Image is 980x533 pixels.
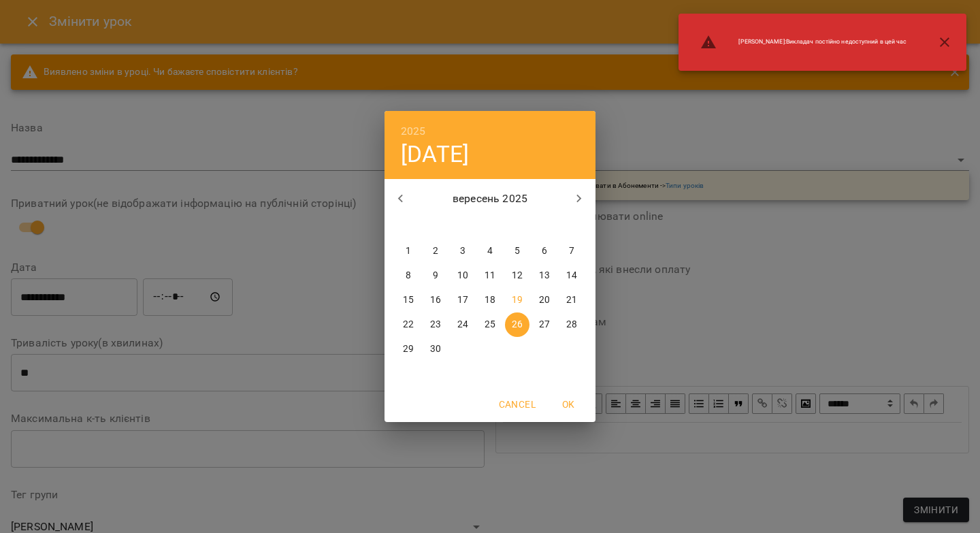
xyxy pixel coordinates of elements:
[401,140,469,168] button: [DATE]
[552,396,585,413] span: OK
[396,312,421,337] button: 22
[505,288,529,312] button: 19
[451,239,475,263] button: 3
[505,239,529,263] button: 5
[539,269,550,282] p: 13
[485,318,495,332] p: 25
[423,263,448,288] button: 9
[532,312,557,337] button: 27
[487,244,493,258] p: 4
[430,318,441,332] p: 23
[478,239,502,263] button: 4
[460,244,465,258] p: 3
[559,312,584,337] button: 28
[539,293,550,307] p: 20
[532,288,557,312] button: 20
[396,263,421,288] button: 8
[532,263,557,288] button: 13
[403,342,414,356] p: 29
[406,244,411,258] p: 1
[566,293,577,307] p: 21
[505,312,529,337] button: 26
[559,239,584,263] button: 7
[546,392,590,417] button: OK
[451,312,475,337] button: 24
[539,318,550,332] p: 27
[499,396,536,413] span: Cancel
[423,288,448,312] button: 16
[406,269,411,282] p: 8
[512,293,523,307] p: 19
[559,263,584,288] button: 14
[423,337,448,361] button: 30
[532,239,557,263] button: 6
[559,219,584,232] span: нд
[505,263,529,288] button: 12
[403,293,414,307] p: 15
[417,191,563,207] p: вересень 2025
[423,312,448,337] button: 23
[542,244,547,258] p: 6
[559,288,584,312] button: 21
[514,244,520,258] p: 5
[532,219,557,232] span: сб
[430,342,441,356] p: 30
[478,219,502,232] span: чт
[566,269,577,282] p: 14
[478,312,502,337] button: 25
[512,269,523,282] p: 12
[423,219,448,232] span: вт
[433,244,438,258] p: 2
[478,288,502,312] button: 18
[457,318,468,332] p: 24
[569,244,574,258] p: 7
[566,318,577,332] p: 28
[430,293,441,307] p: 16
[401,122,426,141] button: 2025
[451,288,475,312] button: 17
[396,239,421,263] button: 1
[423,239,448,263] button: 2
[396,288,421,312] button: 15
[478,263,502,288] button: 11
[457,269,468,282] p: 10
[403,318,414,332] p: 22
[512,318,523,332] p: 26
[451,263,475,288] button: 10
[485,293,495,307] p: 18
[457,293,468,307] p: 17
[396,219,421,232] span: пн
[493,392,541,417] button: Cancel
[505,219,529,232] span: пт
[485,269,495,282] p: 11
[433,269,438,282] p: 9
[396,337,421,361] button: 29
[689,29,917,56] li: [PERSON_NAME] : Викладач постійно недоступний в цей час
[451,219,475,232] span: ср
